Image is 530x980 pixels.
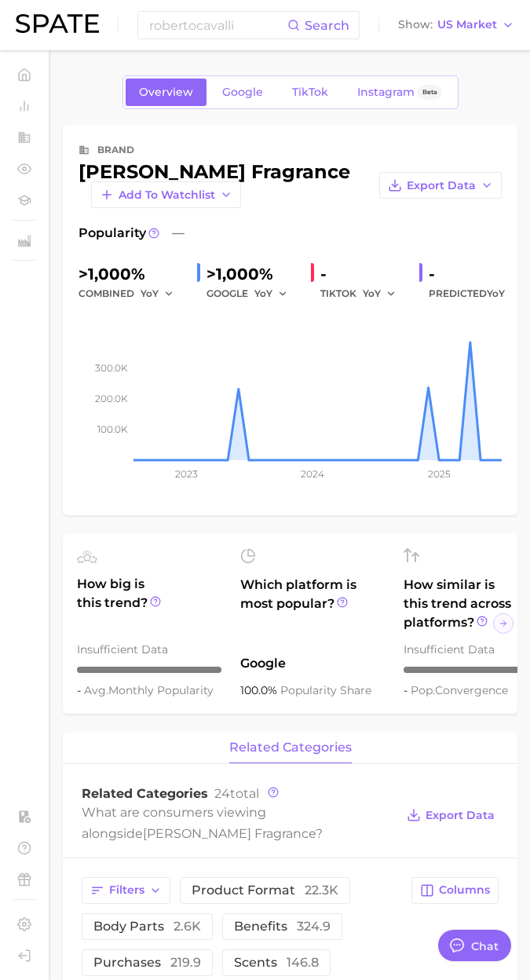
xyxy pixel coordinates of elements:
span: benefits [234,920,331,933]
span: Show [398,20,433,29]
span: Predicted [429,284,505,303]
div: GOOGLE [207,284,298,303]
a: Overview [126,79,207,106]
button: Add to Watchlist [91,181,241,208]
span: Google [222,86,263,99]
span: YoY [141,287,159,300]
div: What are consumers viewing alongside ? [82,802,395,844]
span: Instagram [357,86,415,99]
a: Google [209,79,276,106]
span: YoY [363,287,381,300]
abbr: popularity index [411,683,435,697]
button: Columns [411,877,499,904]
div: – / 10 [77,667,221,673]
span: 324.9 [297,919,331,934]
span: 2.6k [174,919,201,934]
a: Log out. Currently logged in with e-mail yumi.toki@spate.nyc. [13,944,36,967]
span: 146.8 [287,955,319,970]
div: - [429,261,505,287]
tspan: 2025 [428,468,451,480]
span: Overview [139,86,193,99]
span: YoY [487,287,505,299]
span: scents [234,956,319,969]
span: Export Data [426,809,495,822]
tspan: 2024 [301,468,324,480]
button: Export Data [379,172,502,199]
span: Google [240,654,385,673]
div: combined [79,284,185,303]
div: - [320,261,407,287]
span: — [172,224,185,243]
a: TikTok [279,79,342,106]
span: total [214,786,259,801]
div: TIKTOK [320,284,407,303]
span: - [77,683,84,697]
span: product format [192,884,338,897]
button: YoY [363,284,397,303]
span: related categories [229,740,352,755]
span: Which platform is most popular? [240,576,385,646]
button: ShowUS Market [394,15,518,35]
button: Scroll Right [493,613,514,634]
button: YoY [141,284,174,303]
a: InstagramBeta [344,79,455,106]
span: US Market [437,20,497,29]
input: Search here for a brand, industry, or ingredient [148,12,287,38]
span: popularity share [280,683,371,697]
span: 100.0% [240,683,280,697]
span: body parts [93,920,201,933]
div: [PERSON_NAME] fragrance [79,163,408,208]
span: Related Categories [82,786,208,801]
span: - [404,683,411,697]
div: brand [97,141,134,159]
img: SPATE [16,14,99,33]
span: Filters [109,883,144,897]
span: >1,000% [79,265,145,283]
span: Add to Watchlist [119,188,215,202]
span: monthly popularity [84,683,214,697]
span: 219.9 [170,955,201,970]
span: convergence [411,683,508,697]
span: [PERSON_NAME] fragrance [143,826,316,841]
span: purchases [93,956,201,969]
div: Insufficient Data [77,640,221,659]
span: >1,000% [207,265,273,283]
span: Beta [422,86,437,99]
button: Filters [82,877,170,904]
span: Search [305,18,349,33]
span: 22.3k [305,883,338,898]
abbr: average [84,683,108,697]
span: Columns [439,883,490,897]
span: YoY [254,287,272,300]
tspan: 2023 [175,468,198,480]
button: YoY [254,284,288,303]
span: Popularity [79,224,146,243]
span: How big is this trend? [77,575,221,632]
button: Export Data [403,804,499,826]
span: Export Data [407,179,476,192]
span: 24 [214,786,230,801]
span: TikTok [292,86,328,99]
